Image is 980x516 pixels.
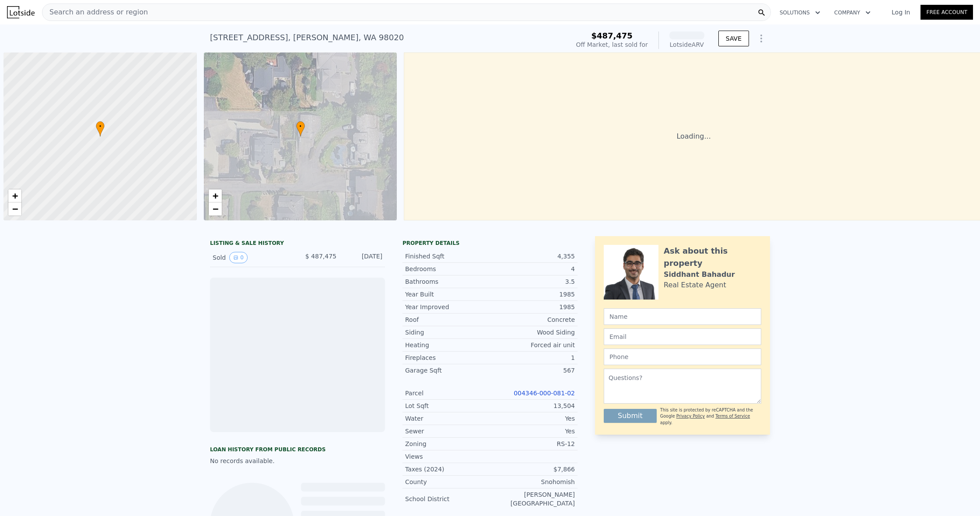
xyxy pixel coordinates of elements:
div: 1985 [490,303,575,311]
div: Year Built [405,290,490,299]
div: 4,355 [490,252,575,261]
div: Property details [402,240,577,247]
div: Garage Sqft [405,366,490,375]
button: Company [827,5,878,21]
a: Log In [881,8,920,17]
div: Views [405,452,490,461]
input: Email [604,328,761,345]
div: County [405,478,490,486]
div: 567 [490,366,575,375]
div: Forced air unit [490,341,575,349]
div: 13,504 [490,401,575,410]
a: Zoom out [8,202,21,216]
div: Roof [405,315,490,324]
div: Heating [405,341,490,349]
div: Lot Sqft [405,401,490,410]
div: No records available. [210,457,385,465]
div: Wood Siding [490,328,575,337]
div: Zoning [405,439,490,448]
div: • [296,121,305,136]
a: 004346-000-081-02 [514,390,575,397]
input: Phone [604,349,761,365]
span: − [12,203,18,214]
div: Concrete [490,315,575,324]
div: [DATE] [343,252,382,263]
div: 3.5 [490,277,575,286]
div: Water [405,414,490,423]
span: − [212,203,218,214]
div: Ask about this property [664,245,761,269]
div: Real Estate Agent [664,280,726,290]
div: RS-12 [490,439,575,448]
div: Finished Sqft [405,252,490,261]
div: LISTING & SALE HISTORY [210,240,385,248]
span: + [212,190,218,201]
div: Sold [213,252,290,263]
div: • [96,121,105,136]
img: Lotside [7,6,35,18]
div: Taxes (2024) [405,465,490,474]
div: Yes [490,427,575,436]
div: Sewer [405,427,490,436]
div: Yes [490,414,575,423]
a: Zoom in [209,189,222,202]
button: SAVE [718,31,749,46]
button: Solutions [773,5,827,21]
button: View historical data [229,252,248,263]
div: Off Market, last sold for [576,40,648,49]
span: + [12,190,18,201]
div: Loan history from public records [210,446,385,453]
a: Privacy Policy [676,414,705,418]
div: [STREET_ADDRESS] , [PERSON_NAME] , WA 98020 [210,31,404,44]
span: $487,475 [591,31,633,40]
span: • [296,122,305,130]
div: Bathrooms [405,277,490,286]
div: 1985 [490,290,575,299]
div: Fireplaces [405,353,490,362]
div: 1 [490,353,575,362]
button: Show Options [752,30,770,47]
div: Year Improved [405,303,490,311]
a: Zoom out [209,202,222,216]
span: $ 487,475 [305,253,336,260]
div: Parcel [405,389,490,397]
a: Zoom in [8,189,21,202]
span: • [96,122,105,130]
div: [PERSON_NAME][GEOGRAPHIC_DATA] [490,490,575,508]
input: Name [604,308,761,325]
div: Siddhant Bahadur [664,269,735,280]
div: $7,866 [490,465,575,474]
a: Terms of Service [715,414,750,418]
div: 4 [490,265,575,273]
div: Bedrooms [405,265,490,273]
span: Search an address or region [42,7,148,17]
button: Submit [604,409,657,423]
div: Siding [405,328,490,337]
a: Free Account [920,5,973,20]
div: School District [405,495,490,503]
div: Snohomish [490,478,575,486]
div: This site is protected by reCAPTCHA and the Google and apply. [660,407,761,426]
div: Lotside ARV [669,40,704,49]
